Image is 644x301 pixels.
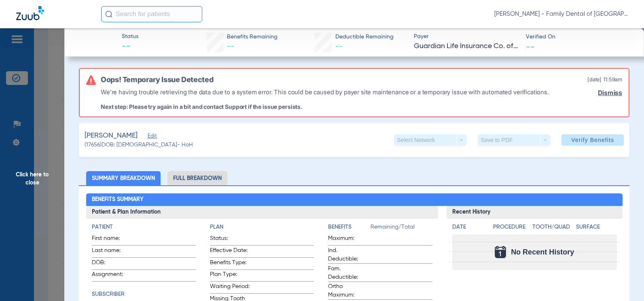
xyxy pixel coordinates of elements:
[414,41,519,51] span: Guardian Life Insurance Co. of America
[526,33,631,41] span: Verified On
[85,131,138,141] span: [PERSON_NAME]
[227,43,234,50] span: --
[532,223,573,234] app-breakdown-title: Tooth/Quad
[335,33,394,41] span: Deductible Remaining
[86,75,96,85] img: error-icon
[210,234,250,245] span: Status:
[452,223,486,234] app-breakdown-title: Date
[210,282,250,293] span: Waiting Period:
[92,290,196,299] h4: Subscriber
[328,223,371,231] h4: Benefits
[210,223,314,231] h4: Plan
[328,223,371,234] app-breakdown-title: Benefits
[452,223,486,231] h4: Date
[587,75,622,84] span: [DATE] 11:59AM
[101,75,213,84] h6: Oops! Temporary Issue Detected
[227,33,278,41] span: Benefits Remaining
[328,282,368,299] span: Ortho Maximum:
[335,43,343,50] span: --
[101,6,202,22] input: Search for patients
[447,206,623,219] h3: Recent History
[122,41,138,53] span: --
[92,270,131,281] span: Assignment:
[495,246,506,258] img: Calendar
[371,223,432,234] span: Remaining/Total
[86,171,161,185] li: Summary Breakdown
[86,206,438,219] h3: Patient & Plan Information
[561,134,624,146] button: Verify Benefits
[210,270,250,281] span: Plan Type:
[92,259,131,269] span: DOB:
[92,246,131,257] span: Last name:
[148,133,155,141] span: Edit
[210,259,250,269] span: Benefits Type:
[328,246,368,263] span: Ind. Deductible:
[598,89,622,97] a: Dismiss
[526,42,535,51] span: --
[210,246,250,257] span: Effective Date:
[532,223,573,231] h4: Tooth/Quad
[414,32,519,41] span: Payer
[92,223,196,231] h4: Patient
[85,141,193,149] span: (17656) DOB: [DEMOGRAPHIC_DATA] - HoH
[122,32,138,41] span: Status
[576,223,617,231] h4: Surface
[571,137,614,143] span: Verify Benefits
[494,10,628,18] span: [PERSON_NAME] - Family Dental of [GEOGRAPHIC_DATA]
[105,11,112,18] img: Search Icon
[101,103,549,110] p: Next step: Please try again in a bit and contact Support if the issue persists.
[167,171,227,185] li: Full Breakdown
[328,234,368,245] span: Maximum:
[101,87,549,97] p: We’re having trouble retrieving the data due to a system error. This could be caused by payer sit...
[86,193,623,206] h2: Benefits Summary
[92,234,131,245] span: First name:
[493,223,530,231] h4: Procedure
[16,6,44,20] img: Zuub Logo
[493,223,530,234] app-breakdown-title: Procedure
[511,248,574,256] span: No Recent History
[328,265,368,282] span: Fam. Deductible:
[576,223,617,234] app-breakdown-title: Surface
